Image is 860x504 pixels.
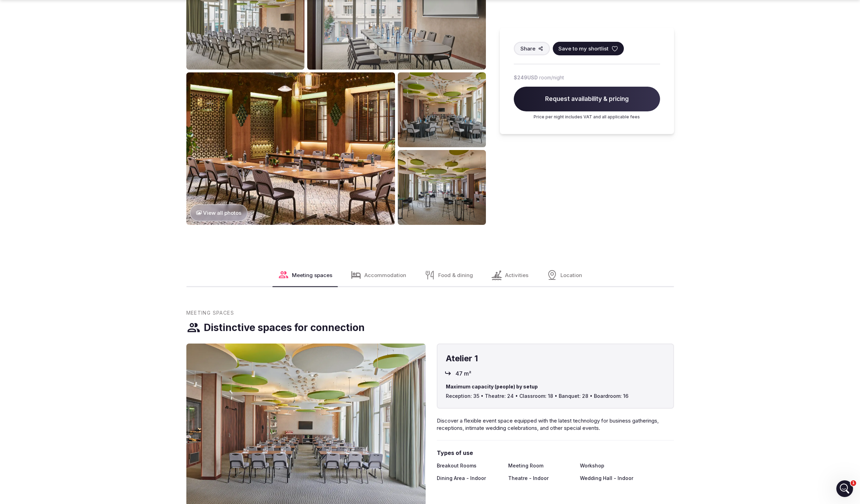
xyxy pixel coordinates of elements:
img: Venue gallery photo [398,150,486,225]
p: Price per night includes VAT and all applicable fees [514,114,660,120]
span: Discover a flexible event space equipped with the latest technology for business gatherings, rece... [437,417,659,431]
img: Venue gallery photo [398,72,486,147]
iframe: Intercom live chat [836,480,853,497]
button: Share [514,42,550,55]
span: Types of use [437,449,674,457]
h4: Atelier 1 [446,353,665,364]
span: Location [560,271,582,279]
span: Save to my shortlist [558,45,609,52]
span: Meeting spaces [292,271,332,279]
span: Breakout Rooms [437,462,477,469]
span: Maximum capacity (people) by setup [446,383,665,390]
span: $249 USD [514,74,538,81]
span: 1 [851,480,856,486]
span: Meeting Spaces [186,309,234,316]
span: Request availability & pricing [514,87,660,112]
button: View all photos [190,204,248,221]
span: Theatre - Indoor [508,475,549,482]
button: Save to my shortlist [553,42,624,55]
span: Food & dining [438,271,473,279]
span: room/night [539,74,564,81]
span: Share [520,45,535,52]
span: Workshop [580,462,604,469]
span: Accommodation [364,271,406,279]
span: Activities [505,271,528,279]
h3: Distinctive spaces for connection [204,321,365,334]
span: Meeting Room [508,462,543,469]
img: Venue gallery photo [186,72,395,225]
span: Dining Area - Indoor [437,475,486,482]
span: 47 m² [456,370,471,377]
span: Wedding Hall - Indoor [580,475,633,482]
span: Reception: 35 • Theatre: 24 • Classroom: 18 • Banquet: 28 • Boardroom: 16 [446,393,665,400]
